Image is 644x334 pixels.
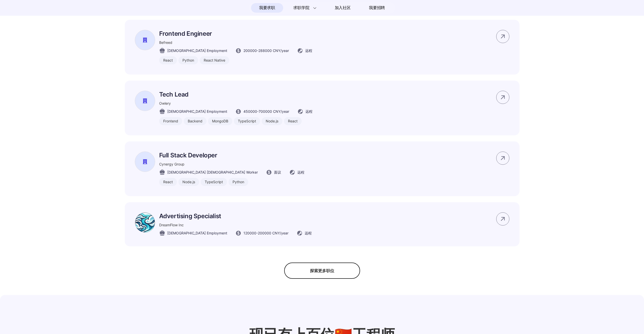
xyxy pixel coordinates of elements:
[234,117,260,125] div: TypeScript
[159,162,184,166] span: Cynergy Group
[208,117,232,125] div: MongoDB
[297,170,304,175] span: 远程
[284,263,360,279] div: 探索更多职位
[305,109,313,114] span: 远程
[159,30,312,37] p: Frontend Engineer
[159,152,304,159] p: Full Stack Developer
[259,4,275,12] span: 我要求职
[167,170,258,175] span: [DEMOGRAPHIC_DATA] [DEMOGRAPHIC_DATA] Worker
[159,40,172,45] span: Befreed
[159,91,313,98] p: Tech Lead
[305,230,312,236] span: 远程
[228,178,248,186] div: Python
[178,178,199,186] div: Node.js
[243,48,289,53] span: 200000 - 288000 CNY /year
[305,48,312,53] span: 远程
[293,5,309,11] span: 求职学院
[159,223,184,227] span: DreamFlow Inc
[243,230,288,236] span: 120000 - 200000 CNY /year
[159,117,182,125] div: Frontend
[335,4,351,12] span: 加入社区
[243,109,289,114] span: 450000 - 700000 CNY /year
[178,56,198,64] div: Python
[184,117,206,125] div: Backend
[200,56,229,64] div: React Native
[274,170,281,175] span: 面议
[167,109,227,114] span: [DEMOGRAPHIC_DATA] Employment
[159,101,171,105] span: Owlery
[201,178,227,186] div: TypeScript
[167,230,227,236] span: [DEMOGRAPHIC_DATA] Employment
[159,56,177,64] div: React
[262,117,282,125] div: Node.js
[167,48,227,53] span: [DEMOGRAPHIC_DATA] Employment
[369,5,385,11] span: 我要招聘
[159,212,312,220] p: Advertising Specialist
[284,117,302,125] div: React
[159,178,177,186] div: React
